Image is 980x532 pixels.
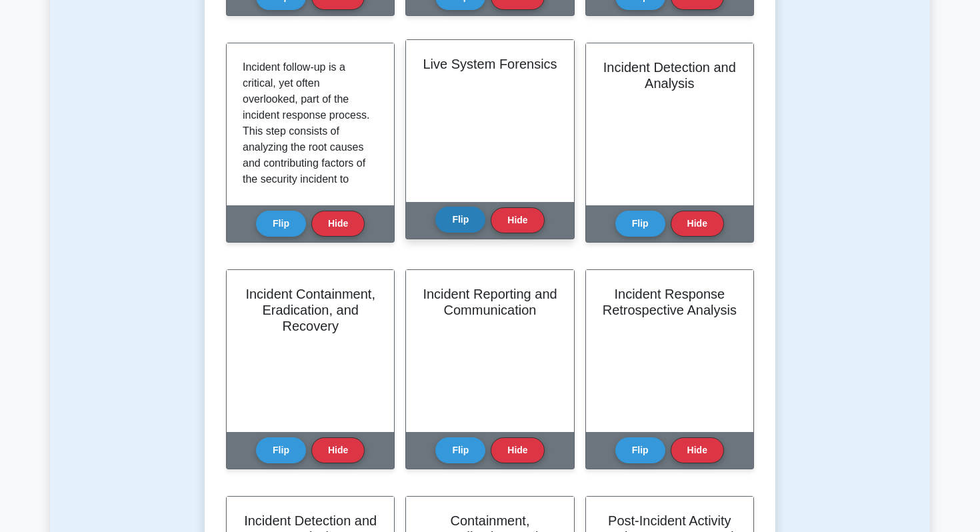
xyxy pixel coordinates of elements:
button: Flip [435,207,485,233]
p: Incident follow-up is a critical, yet often overlooked, part of the incident response process. Th... [243,59,373,475]
h2: Incident Detection and Analysis [602,59,737,91]
h2: Live System Forensics [422,56,557,72]
button: Flip [615,437,665,463]
button: Hide [491,207,544,233]
button: Hide [671,211,724,237]
button: Flip [615,211,665,237]
h2: Incident Response Retrospective Analysis [602,286,737,318]
button: Hide [491,437,544,463]
button: Flip [435,437,485,463]
button: Hide [311,211,365,237]
h2: Incident Containment, Eradication, and Recovery [243,286,378,334]
h2: Incident Reporting and Communication [422,286,557,318]
button: Hide [311,437,365,463]
button: Hide [671,437,724,463]
button: Flip [256,211,306,237]
button: Flip [256,437,306,463]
